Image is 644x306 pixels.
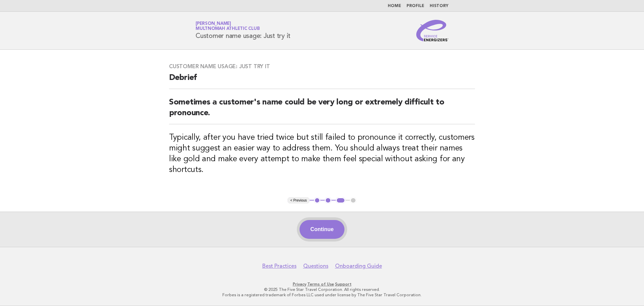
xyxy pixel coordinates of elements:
a: History [430,4,448,8]
a: [PERSON_NAME]Multnomah Athletic Club [196,21,260,31]
h3: Typically, after you have tried twice but still failed to pronounce it correctly, customers might... [169,132,475,175]
img: Service Energizers [416,20,448,41]
button: 2 [325,197,331,204]
span: Multnomah Athletic Club [196,27,260,31]
p: © 2025 The Five Star Travel Corporation. All rights reserved. [117,287,527,292]
a: Support [335,282,352,287]
h2: Debrief [169,73,475,89]
p: Forbes is a registered trademark of Forbes LLC used under license by The Five Star Travel Corpora... [117,292,527,298]
a: Profile [407,4,424,8]
a: Privacy [293,282,306,287]
a: Onboarding Guide [335,263,382,269]
a: Best Practices [262,263,297,269]
p: · · [117,281,527,287]
h2: Sometimes a customer's name could be very long or extremely difficult to pronounce. [169,97,475,124]
button: 3 [336,197,345,204]
button: 1 [314,197,321,204]
h1: Customer name usage: Just try it [196,22,290,39]
button: Continue [300,220,344,239]
a: Questions [303,263,328,269]
h3: Customer name usage: Just try it [169,63,475,70]
a: Home [388,4,401,8]
button: < Previous [287,197,309,204]
a: Terms of Use [307,282,334,287]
